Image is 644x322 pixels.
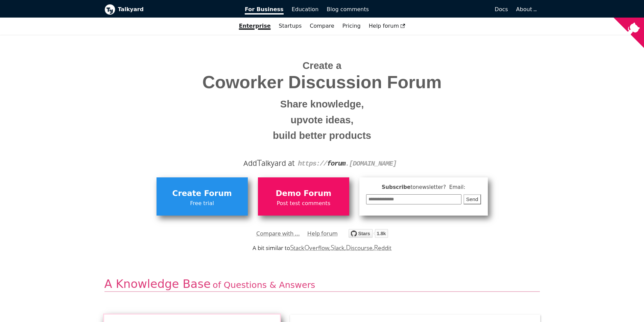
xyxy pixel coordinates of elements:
small: upvote ideas, [110,112,535,128]
span: Create Forum [160,187,244,200]
b: Talkyard [118,5,236,14]
small: Share knowledge, [110,96,535,112]
a: Discourse [346,244,373,252]
a: Slack [331,244,344,252]
button: Send [463,194,481,205]
a: Blog comments [323,4,373,15]
span: Coworker Discussion Forum [110,73,535,92]
a: Help forum [307,228,338,239]
span: Post test comments [261,199,346,208]
span: R [374,243,378,252]
a: Education [288,4,323,15]
span: S [331,243,334,252]
img: talkyard.svg [349,229,388,238]
a: Pricing [338,20,365,32]
a: Reddit [374,244,391,252]
span: Subscribe [366,183,481,192]
span: Help forum [369,23,405,29]
span: Demo Forum [261,187,346,200]
span: Education [292,6,319,13]
span: Blog comments [327,6,369,13]
span: For Business [245,6,284,15]
a: Help forum [365,20,409,32]
a: Compare with ... [256,228,300,239]
a: Create ForumFree trial [157,177,248,215]
a: Star debiki/talkyard on GitHub [349,230,388,240]
div: Add alkyard at [110,157,535,169]
a: Talkyard logoTalkyard [104,4,236,15]
a: Demo ForumPost test comments [258,177,349,215]
a: Enterprise [235,20,275,32]
span: Docs [495,6,508,13]
span: S [290,243,294,252]
strong: forum [327,160,345,168]
span: D [346,243,351,252]
span: to newsletter ? Email: [410,184,465,190]
span: T [257,156,262,169]
small: build better products [110,128,535,144]
span: Free trial [160,199,244,208]
a: StackOverflow [290,244,330,252]
a: For Business [241,4,288,15]
span: of Questions & Answers [213,280,315,290]
span: O [304,243,310,252]
span: Create a [303,60,341,71]
h2: A Knowledge Base [104,277,540,292]
img: Talkyard logo [104,4,115,15]
code: https:// . [DOMAIN_NAME] [298,160,397,168]
a: Compare [310,23,334,29]
a: Startups [275,20,306,32]
a: Docs [373,4,512,15]
a: About [516,6,536,13]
